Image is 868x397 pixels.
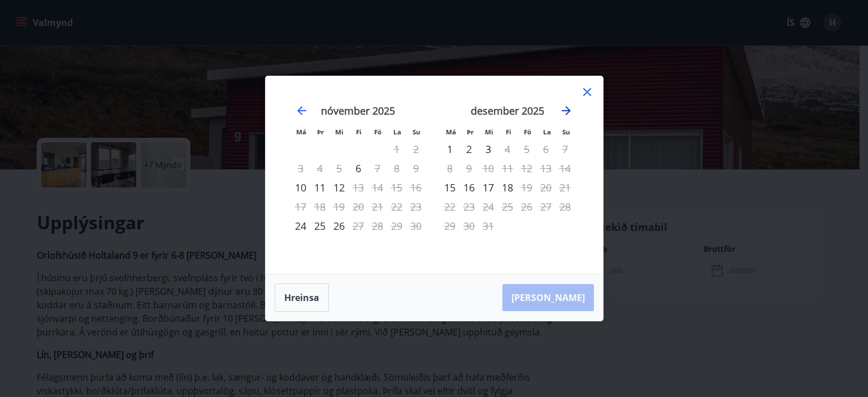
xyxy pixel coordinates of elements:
[291,178,310,197] div: Aðeins innritun í boði
[349,178,368,197] td: Not available. fimmtudagur, 13. nóvember 2025
[295,104,309,117] div: Move backward to switch to the previous month.
[368,159,387,178] td: Not available. föstudagur, 7. nóvember 2025
[310,178,329,197] td: Choose þriðjudagur, 11. nóvember 2025 as your check-in date. It’s available.
[356,128,362,136] small: Fi
[321,104,395,117] strong: nóvember 2025
[406,139,426,159] td: Not available. sunnudagur, 2. nóvember 2025
[291,159,310,178] td: Not available. mánudagur, 3. nóvember 2025
[536,139,555,159] td: Not available. laugardagur, 6. desember 2025
[310,178,329,197] div: 11
[479,139,498,159] td: Choose miðvikudagur, 3. desember 2025 as your check-in date. It’s available.
[459,178,479,197] td: Choose þriðjudagur, 16. desember 2025 as your check-in date. It’s available.
[387,178,406,197] td: Not available. laugardagur, 15. nóvember 2025
[310,216,329,235] td: Choose þriðjudagur, 25. nóvember 2025 as your check-in date. It’s available.
[498,139,517,159] td: Not available. fimmtudagur, 4. desember 2025
[440,216,459,235] td: Not available. mánudagur, 29. desember 2025
[440,178,459,197] div: Aðeins innritun í boði
[406,216,426,235] td: Not available. sunnudagur, 30. nóvember 2025
[498,197,517,216] td: Not available. fimmtudagur, 25. desember 2025
[368,178,387,197] td: Not available. föstudagur, 14. nóvember 2025
[387,197,406,216] td: Not available. laugardagur, 22. nóvember 2025
[387,216,406,235] td: Not available. laugardagur, 29. nóvember 2025
[485,128,493,136] small: Mi
[517,139,536,159] td: Not available. föstudagur, 5. desember 2025
[275,283,329,312] button: Hreinsa
[479,139,498,159] div: 3
[406,159,426,178] td: Not available. sunnudagur, 9. nóvember 2025
[555,197,575,216] td: Not available. sunnudagur, 28. desember 2025
[440,178,459,197] td: Choose mánudagur, 15. desember 2025 as your check-in date. It’s available.
[440,139,459,159] td: Choose mánudagur, 1. desember 2025 as your check-in date. It’s available.
[291,178,310,197] td: Choose mánudagur, 10. nóvember 2025 as your check-in date. It’s available.
[459,216,479,235] td: Not available. þriðjudagur, 30. desember 2025
[555,139,575,159] td: Not available. sunnudagur, 7. desember 2025
[498,159,517,178] td: Not available. fimmtudagur, 11. desember 2025
[536,159,555,178] td: Not available. laugardagur, 13. desember 2025
[498,139,517,159] div: Aðeins útritun í boði
[310,159,329,178] td: Not available. þriðjudagur, 4. nóvember 2025
[368,197,387,216] td: Not available. föstudagur, 21. nóvember 2025
[536,178,555,197] td: Not available. laugardagur, 20. desember 2025
[349,216,368,235] div: Aðeins útritun í boði
[440,139,459,159] div: Aðeins innritun í boði
[387,139,406,159] td: Not available. laugardagur, 1. nóvember 2025
[349,159,368,178] div: Aðeins innritun í boði
[291,216,310,235] div: Aðeins innritun í boði
[517,159,536,178] td: Not available. föstudagur, 12. desember 2025
[349,216,368,235] td: Not available. fimmtudagur, 27. nóvember 2025
[459,178,479,197] div: 16
[479,178,498,197] td: Choose miðvikudagur, 17. desember 2025 as your check-in date. It’s available.
[335,128,344,136] small: Mi
[279,90,589,260] div: Calendar
[329,159,349,178] td: Not available. miðvikudagur, 5. nóvember 2025
[317,128,324,136] small: Þr
[543,128,551,136] small: La
[440,197,459,216] td: Not available. mánudagur, 22. desember 2025
[329,197,349,216] td: Not available. miðvikudagur, 19. nóvember 2025
[459,139,479,159] td: Choose þriðjudagur, 2. desember 2025 as your check-in date. It’s available.
[498,178,517,197] td: Choose fimmtudagur, 18. desember 2025 as your check-in date. It’s available.
[459,159,479,178] td: Not available. þriðjudagur, 9. desember 2025
[536,197,555,216] td: Not available. laugardagur, 27. desember 2025
[479,216,498,235] td: Not available. miðvikudagur, 31. desember 2025
[524,128,531,136] small: Fö
[555,159,575,178] td: Not available. sunnudagur, 14. desember 2025
[559,104,573,117] div: Move forward to switch to the next month.
[517,178,536,197] td: Not available. föstudagur, 19. desember 2025
[393,128,401,136] small: La
[406,197,426,216] td: Not available. sunnudagur, 23. nóvember 2025
[517,178,536,197] div: Aðeins útritun í boði
[310,216,329,235] div: 25
[329,178,349,197] td: Choose miðvikudagur, 12. nóvember 2025 as your check-in date. It’s available.
[329,178,349,197] div: 12
[329,216,349,235] div: 26
[498,178,517,197] div: 18
[349,178,368,197] div: Aðeins útritun í boði
[459,139,479,159] div: 2
[310,197,329,216] td: Not available. þriðjudagur, 18. nóvember 2025
[406,178,426,197] td: Not available. sunnudagur, 16. nóvember 2025
[459,197,479,216] td: Not available. þriðjudagur, 23. desember 2025
[291,197,310,216] td: Not available. mánudagur, 17. nóvember 2025
[349,197,368,216] td: Not available. fimmtudagur, 20. nóvember 2025
[374,128,381,136] small: Fö
[562,128,570,136] small: Su
[296,128,306,136] small: Má
[506,128,511,136] small: Fi
[479,178,498,197] div: 17
[467,128,474,136] small: Þr
[387,159,406,178] td: Not available. laugardagur, 8. nóvember 2025
[471,104,544,117] strong: desember 2025
[368,159,387,178] div: Aðeins útritun í boði
[555,178,575,197] td: Not available. sunnudagur, 21. desember 2025
[368,216,387,235] td: Not available. föstudagur, 28. nóvember 2025
[517,197,536,216] td: Not available. föstudagur, 26. desember 2025
[291,216,310,235] td: Choose mánudagur, 24. nóvember 2025 as your check-in date. It’s available.
[479,197,498,216] td: Not available. miðvikudagur, 24. desember 2025
[413,128,420,136] small: Su
[446,128,456,136] small: Má
[329,216,349,235] td: Choose miðvikudagur, 26. nóvember 2025 as your check-in date. It’s available.
[349,159,368,178] td: Choose fimmtudagur, 6. nóvember 2025 as your check-in date. It’s available.
[440,159,459,178] td: Not available. mánudagur, 8. desember 2025
[479,159,498,178] td: Not available. miðvikudagur, 10. desember 2025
